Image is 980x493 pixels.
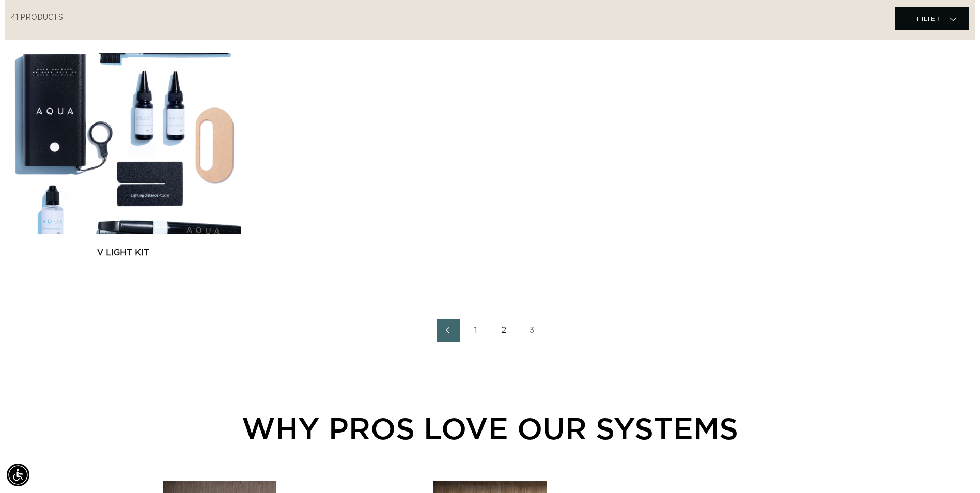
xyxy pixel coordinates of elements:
[437,319,460,342] a: Previous page
[493,319,516,342] a: Page 2
[11,14,63,21] span: 41 products
[917,9,940,28] span: Filter
[521,319,543,342] a: Page 3
[895,7,969,30] summary: Filter
[62,406,918,451] div: WHY PROS LOVE OUR SYSTEMS
[7,464,29,486] div: Accessibility Menu
[465,319,488,342] a: Page 1
[5,319,975,342] nav: Pagination
[5,246,241,259] a: V Light Kit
